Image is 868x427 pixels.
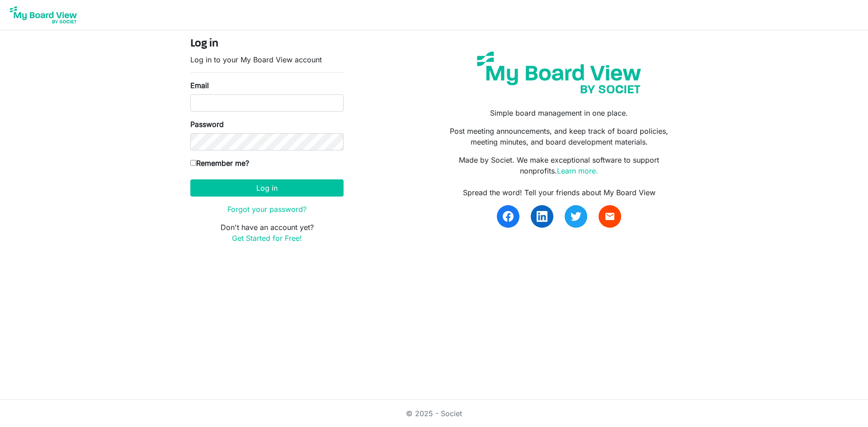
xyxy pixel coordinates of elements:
a: © 2025 - Societ [406,409,462,418]
p: Don't have an account yet? [190,222,344,244]
a: Learn more. [557,166,598,175]
img: My Board View Logo [7,4,80,26]
input: Remember me? [190,160,196,166]
img: linkedin.svg [537,211,547,222]
p: Made by Societ. We make exceptional software to support nonprofits. [441,155,678,176]
label: Remember me? [190,158,249,169]
span: email [604,211,615,222]
p: Simple board management in one place. [441,108,678,118]
label: Password [190,119,224,130]
p: Post meeting announcements, and keep track of board policies, meeting minutes, and board developm... [441,126,678,147]
a: Forgot your password? [227,205,307,214]
img: my-board-view-societ.svg [470,45,648,100]
a: Get Started for Free! [232,234,302,243]
img: twitter.svg [571,211,581,222]
label: Email [190,80,209,91]
img: facebook.svg [503,211,514,222]
div: Spread the word! Tell your friends about My Board View [441,187,678,198]
p: Log in to your My Board View account [190,54,344,65]
button: Log in [190,179,344,197]
a: email [599,205,621,228]
h4: Log in [190,38,344,51]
